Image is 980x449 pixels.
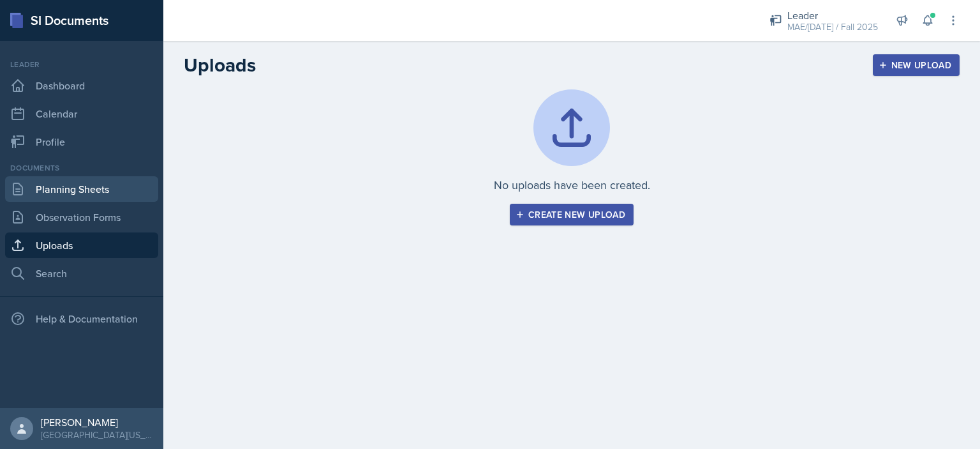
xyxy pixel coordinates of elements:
[494,176,650,194] p: No uploads have been created.
[41,416,153,429] div: [PERSON_NAME]
[5,176,158,202] a: Planning Sheets
[5,101,158,126] a: Calendar
[787,20,878,34] div: MAE/[DATE] / Fall 2025
[5,306,158,331] div: Help & Documentation
[881,60,952,70] div: New Upload
[5,261,158,286] a: Search
[5,73,158,98] a: Dashboard
[5,129,158,155] a: Profile
[873,54,960,76] button: New Upload
[518,209,625,220] div: Create new upload
[5,59,158,70] div: Leader
[5,162,158,174] div: Documents
[5,204,158,230] a: Observation Forms
[41,429,153,441] div: [GEOGRAPHIC_DATA][US_STATE] in [GEOGRAPHIC_DATA]
[184,54,256,77] h2: Uploads
[5,232,158,258] a: Uploads
[787,8,878,23] div: Leader
[510,204,634,225] button: Create new upload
